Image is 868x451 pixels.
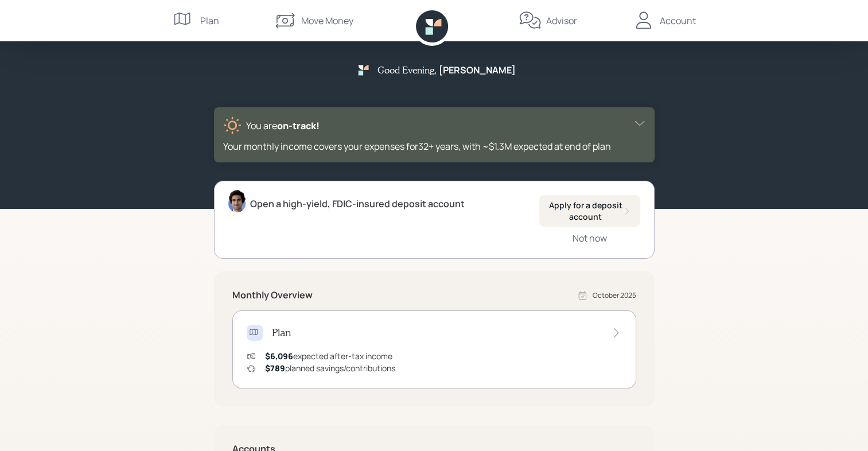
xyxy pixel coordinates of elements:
[265,350,392,362] div: expected after-tax income
[546,14,577,28] div: Advisor
[573,232,607,244] div: Not now
[660,14,696,28] div: Account
[593,290,636,301] div: October 2025
[232,290,313,301] h5: Monthly Overview
[539,195,640,227] button: Apply for a deposit account
[265,362,395,374] div: planned savings/contributions
[246,119,320,133] div: You are
[200,14,219,28] div: Plan
[250,197,465,211] div: Open a high-yield, FDIC-insured deposit account
[439,65,516,76] h5: [PERSON_NAME]
[272,326,291,339] h4: Plan
[228,189,246,212] img: harrison-schaefer-headshot-2.png
[377,64,437,75] h5: Good Evening ,
[223,116,242,135] img: sunny-XHVQM73Q.digested.png
[223,139,645,153] div: Your monthly income covers your expenses for 32 + years , with ~$1.3M expected at end of plan
[277,119,320,132] span: on‑track!
[265,363,285,374] span: $789
[548,200,631,222] div: Apply for a deposit account
[301,14,353,28] div: Move Money
[265,351,293,361] span: $6,096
